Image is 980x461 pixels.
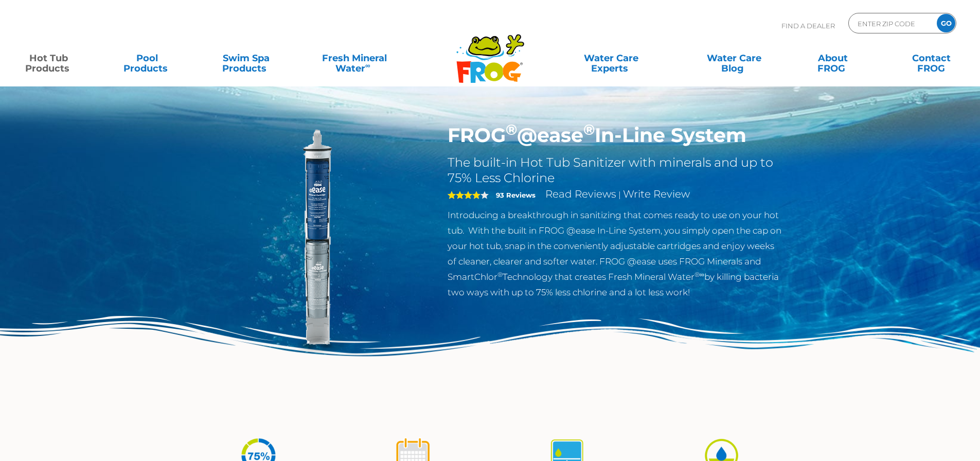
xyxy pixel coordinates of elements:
[583,120,595,138] sup: ®
[506,120,517,138] sup: ®
[448,155,783,186] h2: The built-in Hot Tub Sanitizer with minerals and up to 75% Less Chlorine
[696,48,772,68] a: Water CareBlog
[448,191,480,199] span: 4
[937,14,955,32] input: GO
[448,123,783,147] h1: FROG @ease In-Line System
[365,61,370,69] sup: ∞
[781,13,835,39] p: Find A Dealer
[549,48,673,68] a: Water CareExperts
[893,48,970,68] a: ContactFROG
[208,48,284,68] a: Swim SpaProducts
[623,188,690,200] a: Write Review
[497,271,503,278] sup: ®
[197,123,433,359] img: inline-system.png
[545,188,616,200] a: Read Reviews
[618,190,621,200] span: |
[109,48,186,68] a: PoolProducts
[794,48,871,68] a: AboutFROG
[451,21,530,83] img: Frog Products Logo
[448,207,783,300] p: Introducing a breakthrough in sanitizing that comes ready to use on your hot tub. With the built ...
[306,48,402,68] a: Fresh MineralWater∞
[694,271,704,278] sup: ®∞
[10,48,87,68] a: Hot TubProducts
[496,191,536,199] strong: 93 Reviews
